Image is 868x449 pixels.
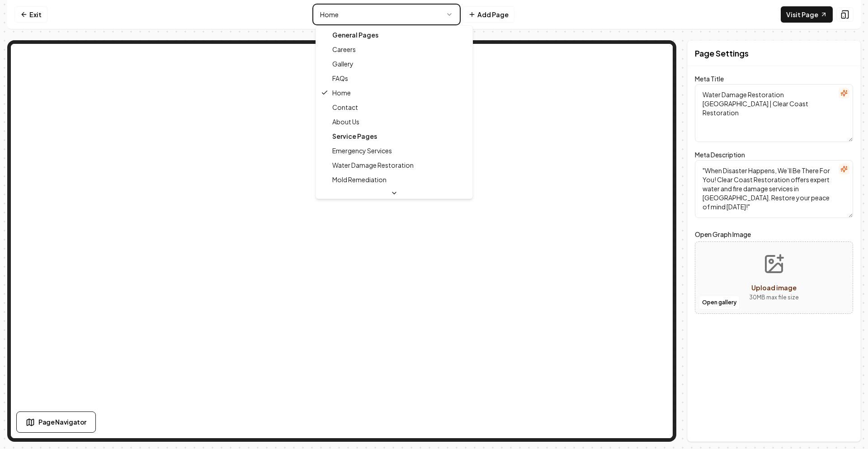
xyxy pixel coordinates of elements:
[332,74,348,83] span: FAQs
[318,129,471,143] div: Service Pages
[332,103,358,112] span: Contact
[332,175,387,184] span: Mold Remediation
[332,59,354,68] span: Gallery
[332,161,414,170] span: Water Damage Restoration
[332,117,359,126] span: About Us
[332,146,392,155] span: Emergency Services
[332,45,356,54] span: Careers
[318,28,471,42] div: General Pages
[332,88,351,97] span: Home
